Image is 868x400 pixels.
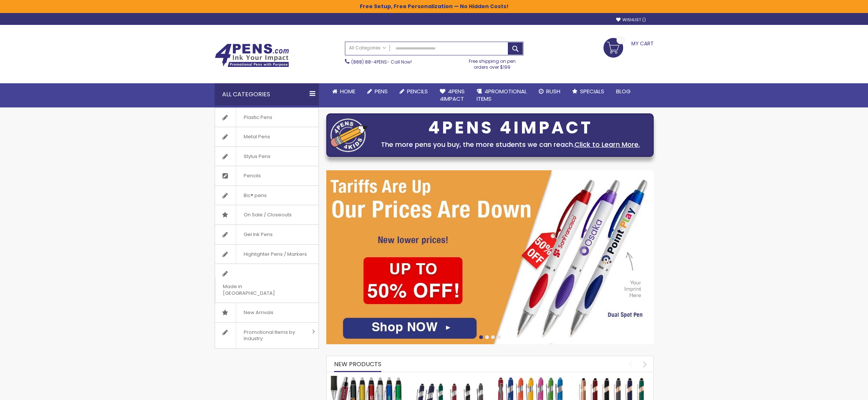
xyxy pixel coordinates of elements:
[440,87,465,103] span: 4Pens 4impact
[215,166,318,186] a: Pencils
[349,45,386,51] span: All Categories
[215,108,318,127] a: Plastic Pens
[407,87,428,95] span: Pencils
[351,59,387,65] a: (888) 88-4PENS
[326,83,361,100] a: Home
[575,375,649,382] a: Ellipse Softy Rose Gold Classic with Stylus Pen - Silver Laser
[330,375,404,382] a: The Barton Custom Pens Special Offer
[215,277,300,303] span: Made in [GEOGRAPHIC_DATA]
[236,166,268,186] span: Pencils
[546,87,560,95] span: Rush
[215,245,318,264] a: Highlighter Pens / Markers
[345,42,390,54] a: All Categories
[215,147,318,166] a: Stylus Pens
[215,43,289,67] img: 4Pens Custom Pens and Promotional Products
[334,360,381,368] span: New Products
[566,83,610,100] a: Specials
[533,83,566,100] a: Rush
[215,323,318,348] a: Promotional Items by Industry
[638,358,651,371] div: next
[580,87,604,95] span: Specials
[394,83,434,100] a: Pencils
[461,55,523,70] div: Free shipping on pen orders over $199
[236,147,278,166] span: Stylus Pens
[351,59,412,65] span: - Call Now!
[236,245,314,264] span: Highlighter Pens / Markers
[477,87,527,103] span: 4PROMOTIONAL ITEMS
[361,83,394,100] a: Pens
[624,358,637,371] div: prev
[236,186,274,205] span: Bic® pens
[493,375,567,382] a: Ellipse Softy Brights with Stylus Pen - Laser
[236,303,281,322] span: New Arrivals
[215,225,318,244] a: Gel Ink Pens
[326,170,654,344] img: /cheap-promotional-products.html
[375,87,388,95] span: Pens
[215,127,318,146] a: Metal Pens
[236,205,299,225] span: On Sale / Closeouts
[236,225,280,244] span: Gel Ink Pens
[215,264,318,303] a: Made in [GEOGRAPHIC_DATA]
[236,108,280,127] span: Plastic Pens
[412,375,486,382] a: Custom Soft Touch Metal Pen - Stylus Top
[616,87,631,95] span: Blog
[471,83,533,107] a: 4PROMOTIONALITEMS
[610,83,637,100] a: Blog
[215,83,319,106] div: All Categories
[371,139,650,150] div: The more pens you buy, the more students we can reach.
[236,127,278,146] span: Metal Pens
[215,303,318,322] a: New Arrivals
[215,186,318,205] a: Bic® pens
[616,17,646,23] a: Wishlist
[371,120,650,136] div: 4PENS 4IMPACT
[215,205,318,225] a: On Sale / Closeouts
[340,87,355,95] span: Home
[330,118,368,152] img: four_pen_logo.png
[574,140,640,149] a: Click to Learn More.
[236,323,310,348] span: Promotional Items by Industry
[434,83,471,107] a: 4Pens4impact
